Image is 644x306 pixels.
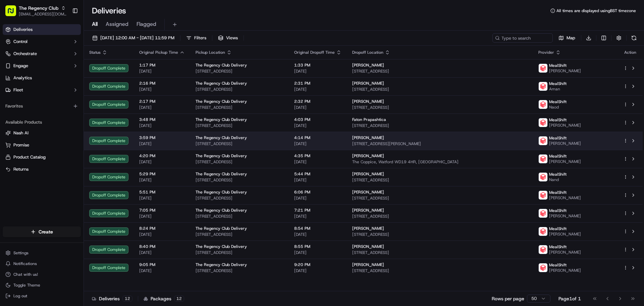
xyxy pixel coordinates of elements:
[67,167,81,172] span: Pylon
[139,232,185,237] span: [DATE]
[294,105,341,110] span: [DATE]
[7,98,17,108] img: Bea Lacdao
[294,214,341,219] span: [DATE]
[122,296,132,302] div: 12
[623,50,637,55] div: Action
[196,171,247,177] span: The Regency Club Delivery
[13,123,19,128] img: 1736555255976-a54dd68f-1ca7-489b-9aae-adbdc363a1c4
[196,232,283,237] span: [STREET_ADDRESS]
[3,3,69,19] button: The Regency Club[EMAIL_ADDRESS][DOMAIN_NAME]
[352,62,384,68] span: [PERSON_NAME]
[139,214,185,219] span: [DATE]
[352,69,528,74] span: [STREET_ADDRESS]
[3,259,81,268] button: Notifications
[352,208,384,213] span: [PERSON_NAME]
[89,33,177,43] button: [DATE] 12:00 AM - [DATE] 11:59 PM
[294,195,341,201] span: [DATE]
[139,135,185,140] span: 3:59 PM
[19,11,67,17] span: [EMAIL_ADDRESS][DOMAIN_NAME]
[352,189,384,195] span: [PERSON_NAME]
[352,159,528,165] span: The Coppice, Watford WD19 4HR, [GEOGRAPHIC_DATA]
[13,150,51,157] span: Knowledge Base
[539,191,547,200] img: profile_mealshift_partner.png
[215,33,241,43] button: Views
[174,296,184,302] div: 12
[549,195,581,201] span: [PERSON_NAME]
[352,141,528,146] span: [STREET_ADDRESS][PERSON_NAME]
[13,166,29,172] span: Returns
[549,141,581,146] span: [PERSON_NAME]
[19,5,58,11] span: The Regency Club
[100,35,174,41] span: [DATE] 12:00 AM - [DATE] 11:59 PM
[139,250,185,255] span: [DATE]
[549,208,567,213] span: MealShift
[139,189,185,195] span: 5:51 PM
[294,226,341,231] span: 8:54 PM
[5,166,78,172] a: Returns
[13,282,40,288] span: Toggle Theme
[549,213,581,219] span: [PERSON_NAME]
[21,122,89,128] span: [PERSON_NAME] [PERSON_NAME]
[352,87,528,92] span: [STREET_ADDRESS]
[558,295,581,302] div: Page 1 of 1
[13,39,28,45] span: Control
[3,101,81,112] div: Favorites
[196,262,247,267] span: The Regency Club Delivery
[539,64,547,73] img: profile_mealshift_partner.png
[139,141,185,146] span: [DATE]
[538,50,554,55] span: Provider
[92,5,126,16] h1: Deliveries
[3,48,81,59] button: Orchestrate
[39,228,53,235] span: Create
[196,177,283,183] span: [STREET_ADDRESS]
[352,171,384,177] span: [PERSON_NAME]
[294,123,341,128] span: [DATE]
[352,244,384,249] span: [PERSON_NAME]
[194,35,206,41] span: Filters
[352,214,528,219] span: [STREET_ADDRESS]
[294,62,341,68] span: 1:33 PM
[3,85,81,95] button: Fleet
[13,142,29,148] span: Promise
[549,81,567,86] span: MealShift
[196,214,283,219] span: [STREET_ADDRESS]
[294,159,341,165] span: [DATE]
[539,227,547,236] img: profile_mealshift_partner.png
[139,81,185,86] span: 2:16 PM
[294,99,341,104] span: 2:32 PM
[196,69,283,74] span: [STREET_ADDRESS]
[139,177,185,183] span: [DATE]
[352,226,384,231] span: [PERSON_NAME]
[549,250,581,255] span: [PERSON_NAME]
[294,87,341,92] span: [DATE]
[352,99,384,104] span: [PERSON_NAME]
[94,122,108,128] span: [DATE]
[352,153,384,159] span: [PERSON_NAME]
[47,166,81,172] a: Powered byPylon
[3,36,81,47] button: Control
[294,189,341,195] span: 6:06 PM
[5,154,78,160] a: Product Catalog
[17,43,121,50] input: Got a question? Start typing here...
[137,20,156,28] span: Flagged
[549,123,581,128] span: [PERSON_NAME]
[196,189,247,195] span: The Regency Club Delivery
[106,20,128,28] span: Assigned
[114,66,122,74] button: Start new chat
[352,195,528,201] span: [STREET_ADDRESS]
[196,117,247,122] span: The Regency Club Delivery
[13,87,23,93] span: Fleet
[13,250,29,256] span: Settings
[549,159,581,164] span: [PERSON_NAME]
[549,226,567,231] span: MealShift
[549,135,567,141] span: MealShift
[539,155,547,163] img: profile_mealshift_partner.png
[139,262,185,267] span: 9:05 PM
[294,244,341,249] span: 8:55 PM
[3,226,81,237] button: Create
[549,99,567,104] span: MealShift
[567,35,575,41] span: Map
[3,117,81,128] div: Available Products
[139,153,185,159] span: 4:20 PM
[183,33,209,43] button: Filters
